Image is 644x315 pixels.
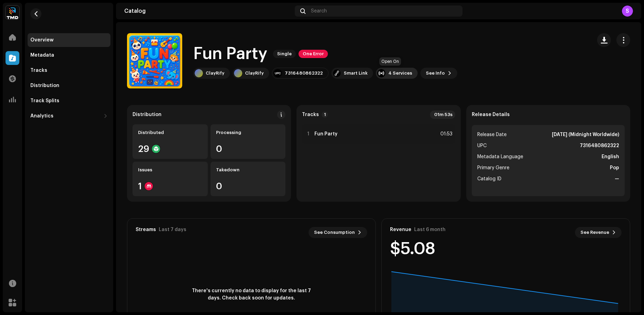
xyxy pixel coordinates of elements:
[311,8,327,14] span: Search
[30,52,54,58] div: Metadata
[28,79,110,93] re-m-nav-item: Distribution
[420,68,457,79] button: See Info
[390,227,411,232] div: Revenue
[610,164,619,172] strong: Pop
[189,287,314,302] span: There's currently no data to display for the last 7 days. Check back soon for updates.
[138,130,202,135] div: Distributed
[477,131,507,139] span: Release Date
[575,227,622,238] button: See Revenue
[299,50,328,58] span: One Error
[477,164,509,172] span: Primary Genre
[28,48,110,62] re-m-nav-item: Metadata
[30,83,59,88] div: Distribution
[322,112,328,118] p-badge: 1
[30,113,53,119] div: Analytics
[28,109,110,123] re-m-nav-dropdown: Analytics
[477,175,501,183] span: Catalog ID
[159,227,186,232] div: Last 7 days
[216,167,280,173] div: Takedown
[216,130,280,135] div: Processing
[552,131,619,139] strong: [DATE] (Midnight Worldwide)
[285,70,323,76] div: 7316480862322
[206,70,224,76] div: ClayRify
[138,167,202,173] div: Issues
[414,227,446,232] div: Last 6 month
[124,8,292,14] div: Catalog
[309,227,367,238] button: See Consumption
[133,112,162,117] div: Distribution
[602,153,619,161] strong: English
[273,50,296,58] span: Single
[6,6,19,19] img: 622bc8f8-b98b-49b5-8c6c-3a84fb01c0a0
[622,6,633,17] div: S
[28,64,110,77] re-m-nav-item: Tracks
[28,33,110,47] re-m-nav-item: Overview
[615,175,619,183] strong: —
[30,68,47,73] div: Tracks
[30,37,53,43] div: Overview
[314,131,338,137] strong: Fun Party
[580,142,619,150] strong: 7316480862322
[245,70,264,76] div: ClayRify
[426,66,445,80] span: See Info
[302,112,319,117] strong: Tracks
[477,153,523,161] span: Metadata Language
[30,98,59,104] div: Track Splits
[430,111,455,119] div: 01m 53s
[28,94,110,108] re-m-nav-item: Track Splits
[193,43,267,65] h1: Fun Party
[314,226,355,239] span: See Consumption
[472,112,510,117] strong: Release Details
[136,227,156,232] div: Streams
[388,70,412,76] div: 4 Services
[437,130,452,138] div: 01:53
[580,226,609,239] span: See Revenue
[344,70,368,76] div: Smart Link
[477,142,487,150] span: UPC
